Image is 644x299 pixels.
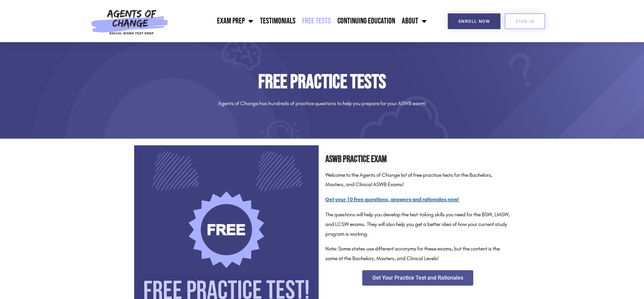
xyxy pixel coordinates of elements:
a: Get Your Practice Test and Rationales [362,270,473,286]
a: Free Tests [299,13,334,29]
h1: Free Practice Tests [134,72,510,92]
a: Get your 10 free questions, answers and rationales now! [325,196,459,203]
a: SIGN IN [505,13,545,29]
a: Testimonials [257,13,299,29]
nav: Menu [172,13,430,29]
a: About [398,13,430,29]
span: SIGN IN [516,19,534,23]
span: Get Your Practice Test and Rationales [372,275,463,281]
a: Exam Prep [214,13,257,29]
p: Note: Some states use different acronyms for these exams, but the content is the same at the Bach... [325,244,510,264]
a: Continuing Education [334,13,398,29]
p: The questions will help you develop the test-taking skills you need for the BSW, LMSW, and LCSW e... [325,210,510,239]
p: Agents of Change has hundreds of practice questions to help you prepare for your ASWB exam! [134,99,510,108]
p: Welcome to the Agents of Change list of free practice tests for the Bachelors, Masters, and Clini... [325,170,510,190]
h2: ASWB Practice Exam [325,152,510,167]
a: Enroll Now [448,13,500,29]
span: Enroll Now [459,19,490,23]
